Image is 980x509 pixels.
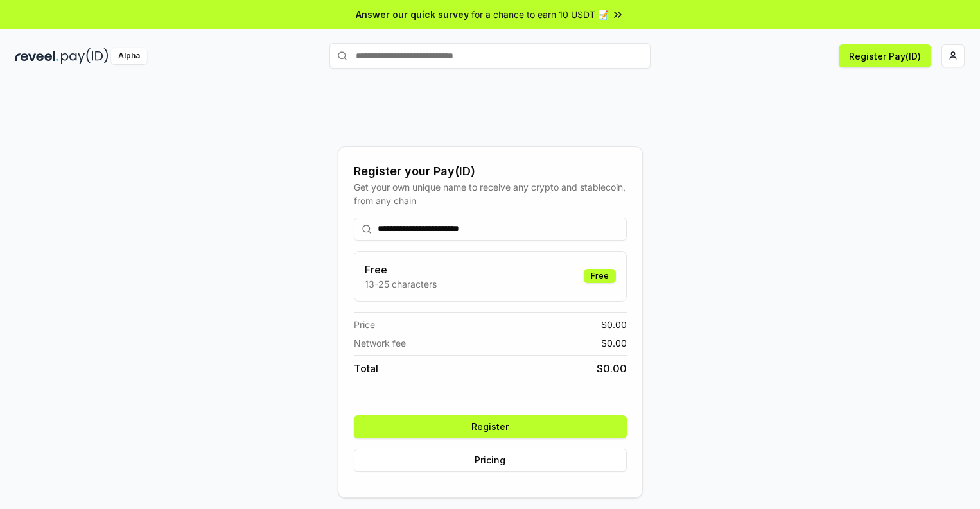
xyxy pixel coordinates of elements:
[365,262,437,277] h3: Free
[471,8,609,21] span: for a chance to earn 10 USDT 📝
[597,361,627,376] span: $ 0.00
[354,318,375,331] span: Price
[354,162,627,180] div: Register your Pay(ID)
[354,449,627,472] button: Pricing
[15,48,58,64] img: reveel_dark
[111,48,147,64] div: Alpha
[601,318,627,331] span: $ 0.00
[365,277,437,291] p: 13-25 characters
[354,336,406,350] span: Network fee
[354,415,627,438] button: Register
[584,269,616,283] div: Free
[356,8,469,21] span: Answer our quick survey
[61,48,109,64] img: pay_id
[354,180,627,207] div: Get your own unique name to receive any crypto and stablecoin, from any chain
[839,44,931,67] button: Register Pay(ID)
[354,361,378,376] span: Total
[601,336,627,350] span: $ 0.00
